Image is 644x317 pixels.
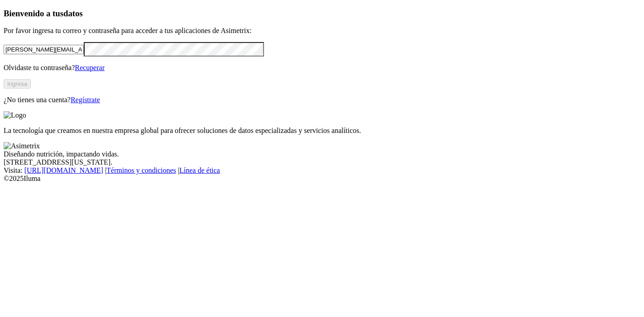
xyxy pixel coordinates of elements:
div: © 2025 Iluma [4,175,640,183]
a: Términos y condiciones [106,166,176,174]
img: Logo [4,111,26,119]
div: Visita : | | [4,166,640,175]
p: Olvidaste tu contraseña? [4,64,640,72]
a: Regístrate [71,96,100,104]
a: Recuperar [75,64,105,71]
a: [URL][DOMAIN_NAME] [24,166,103,174]
a: Línea de ética [179,166,220,174]
p: ¿No tienes una cuenta? [4,96,640,104]
p: La tecnología que creamos en nuestra empresa global para ofrecer soluciones de datos especializad... [4,127,640,135]
p: Por favor ingresa tu correo y contraseña para acceder a tus aplicaciones de Asimetrix: [4,27,640,35]
button: Ingresa [4,79,31,89]
span: datos [63,9,83,18]
img: Asimetrix [4,142,40,150]
input: Tu correo [4,45,84,54]
div: [STREET_ADDRESS][US_STATE]. [4,158,640,166]
div: Diseñando nutrición, impactando vidas. [4,150,640,158]
h3: Bienvenido a tus [4,9,640,19]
